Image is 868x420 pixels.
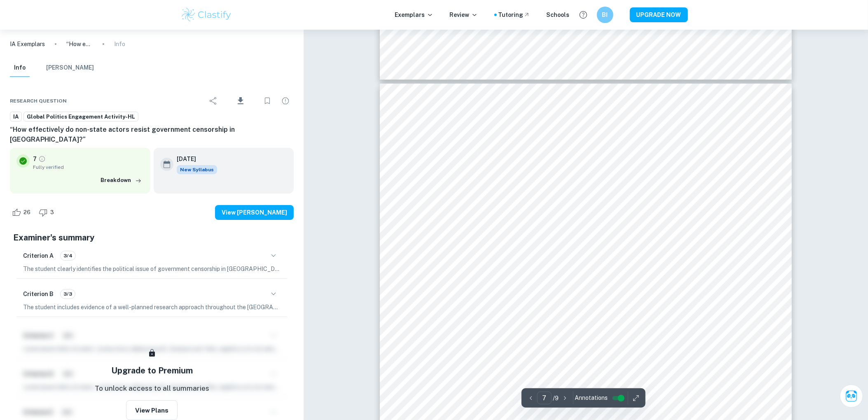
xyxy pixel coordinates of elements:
button: [PERSON_NAME] [46,59,94,77]
p: Review [450,10,478,19]
span: IA [10,113,21,121]
button: Ask Clai [840,385,863,408]
a: Global Politics Engagement Activity-HL [23,112,138,122]
span: Annotations [575,394,608,402]
span: New Syllabus [177,165,217,174]
button: View [PERSON_NAME] [215,205,294,220]
h6: Criterion B [23,289,54,299]
button: Info [10,59,30,77]
div: Bookmark [259,93,276,109]
h5: Examiner's summary [13,231,290,244]
button: Breakdown [98,174,144,187]
a: Grade fully verified [38,155,46,163]
p: Exemplars [395,10,433,19]
div: Dislike [37,206,58,219]
div: Like [10,206,35,219]
div: Starting from the May 2026 session, the Global Politics Engagement Activity requirements have cha... [177,165,217,174]
a: IA Exemplars [10,40,45,49]
span: 3/3 [61,290,75,298]
span: Global Politics Engagement Activity-HL [24,113,138,121]
p: The student clearly identifies the political issue of government censorship in [GEOGRAPHIC_DATA] ... [23,264,281,273]
div: Share [205,93,222,109]
p: “How effectively do non-state actors resist government censorship in [GEOGRAPHIC_DATA]?” [66,40,93,49]
div: Download [223,90,257,112]
p: / 9 [553,394,559,403]
span: 3/4 [61,252,75,259]
h6: BI [600,10,610,19]
button: Help and Feedback [576,8,590,22]
a: Tutoring [498,10,530,19]
a: IA [10,112,22,122]
span: 26 [19,208,35,217]
h6: “How effectively do non-state actors resist government censorship in [GEOGRAPHIC_DATA]?” [10,125,294,145]
div: Report issue [277,93,294,109]
h5: Upgrade to Premium [111,364,193,377]
a: Schools [547,10,570,19]
h6: Criterion A [23,251,54,260]
img: Clastify logo [180,7,233,23]
p: Info [114,40,125,49]
button: View Plans [126,400,178,420]
h6: [DATE] [177,154,211,163]
span: 3 [46,208,58,217]
span: Research question [10,97,67,105]
button: BI [597,7,613,23]
p: The student includes evidence of a well-planned research approach throughout the [GEOGRAPHIC_DATA... [23,303,281,312]
span: Fully verified [33,163,144,171]
p: To unlock access to all summaries [95,383,209,394]
p: 7 [33,154,37,163]
button: UPGRADE NOW [630,7,688,22]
